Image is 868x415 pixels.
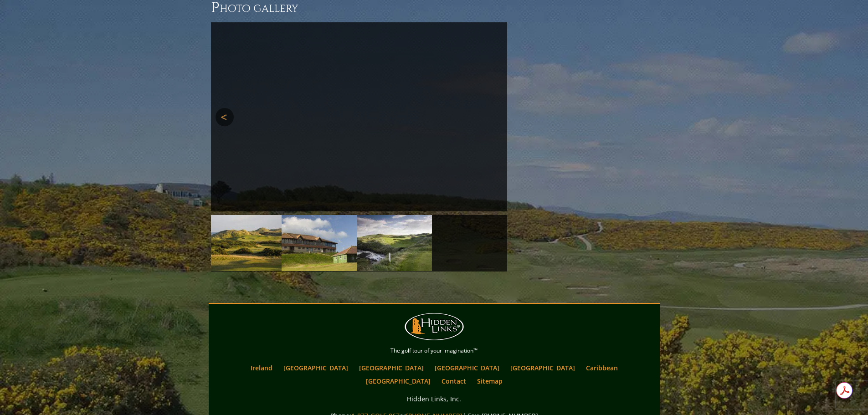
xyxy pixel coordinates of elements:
[354,361,428,374] a: [GEOGRAPHIC_DATA]
[211,393,657,405] p: Hidden Links, Inc.
[506,361,580,374] a: [GEOGRAPHIC_DATA]
[216,108,234,126] a: Previous
[437,374,471,388] a: Contact
[430,361,504,374] a: [GEOGRAPHIC_DATA]
[279,361,353,374] a: [GEOGRAPHIC_DATA]
[211,346,657,356] p: The golf tour of your imagination™
[581,361,622,374] a: Caribbean
[361,374,435,388] a: [GEOGRAPHIC_DATA]
[246,361,277,374] a: Ireland
[473,374,507,388] a: Sitemap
